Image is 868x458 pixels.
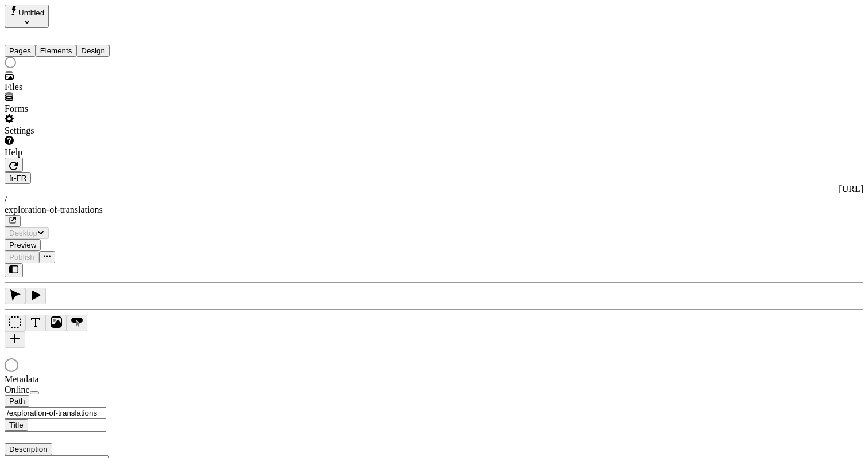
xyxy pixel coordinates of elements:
[5,251,39,263] button: Publish
[5,126,142,136] div: Settings
[5,227,49,239] button: Desktop
[9,174,26,182] span: fr-FR
[9,253,34,261] span: Publish
[36,45,77,57] button: Elements
[5,45,36,57] button: Pages
[5,385,30,394] span: Online
[5,419,28,431] button: Title
[5,205,863,215] div: exploration-of-translations
[5,5,49,28] button: Select site
[46,315,67,331] button: Image
[5,82,142,92] div: Files
[5,395,29,407] button: Path
[5,184,863,194] div: [URL]
[9,229,37,237] span: Desktop
[25,315,46,331] button: Text
[5,315,25,331] button: Box
[67,315,87,331] button: Button
[5,172,31,184] button: Open locale picker
[18,9,44,17] span: Untitled
[5,104,142,114] div: Forms
[9,241,36,249] span: Preview
[5,374,142,385] div: Metadata
[76,45,110,57] button: Design
[5,443,52,455] button: Description
[5,194,863,205] div: /
[5,147,142,158] div: Help
[5,239,41,251] button: Preview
